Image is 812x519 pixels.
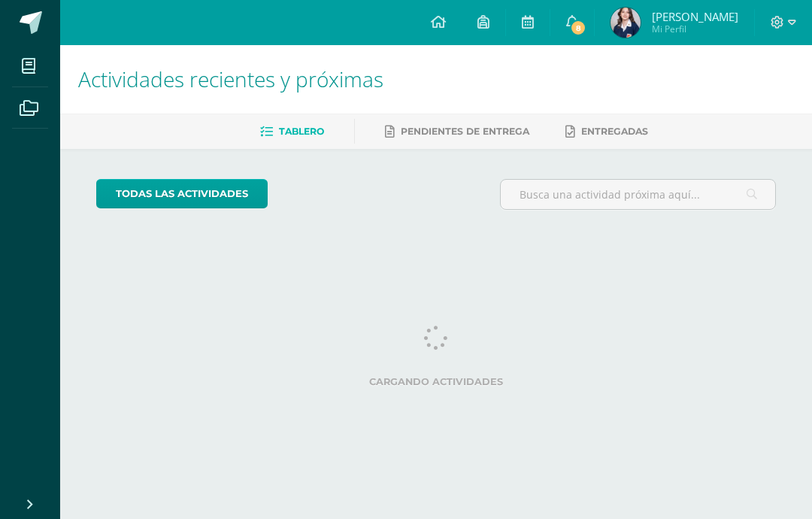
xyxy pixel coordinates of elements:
a: todas las Actividades [96,179,268,208]
span: Actividades recientes y próximas [78,65,383,93]
a: Entregadas [565,120,648,144]
span: Pendientes de entrega [401,126,529,137]
span: Mi Perfil [652,23,738,35]
a: Pendientes de entrega [385,120,529,144]
input: Busca una actividad próxima aquí... [501,180,776,209]
span: Entregadas [581,126,648,137]
a: Tablero [260,120,324,144]
span: 8 [570,20,586,36]
label: Cargando actividades [96,376,777,387]
span: [PERSON_NAME] [652,9,738,24]
span: Tablero [279,126,324,137]
img: 967c1cbf3ad1297b1c92aa7fdcd14157.png [611,8,641,38]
